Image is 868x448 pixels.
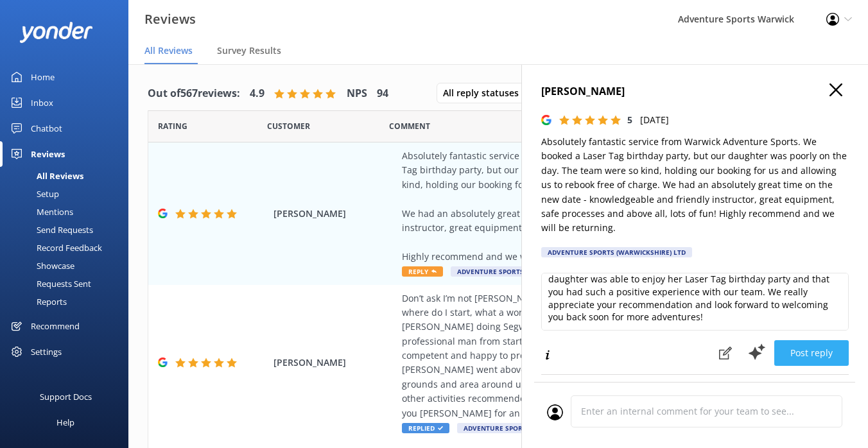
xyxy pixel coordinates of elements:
[541,247,692,257] div: Adventure Sports (Warwickshire) Ltd
[31,339,62,365] div: Settings
[31,64,55,90] div: Home
[31,141,65,167] div: Reviews
[627,114,632,126] span: 5
[640,113,669,127] p: [DATE]
[541,273,849,331] textarea: Thank you so much for your wonderful review! We're delighted your daughter was able to enjoy her ...
[377,85,388,102] h4: 94
[402,423,449,433] span: Replied
[541,83,849,100] h4: [PERSON_NAME]
[402,291,761,421] div: Don’t ask I’m not [PERSON_NAME], it’s [PERSON_NAME] and [PERSON_NAME]. Well where do I start, wha...
[31,116,62,141] div: Chatbot
[8,185,59,203] div: Setup
[8,239,128,257] a: Record Feedback
[31,90,53,116] div: Inbox
[8,221,128,239] a: Send Requests
[774,340,849,366] button: Post reply
[541,135,849,236] p: Absolutely fantastic service from Warwick Adventure Sports. We booked a Laser Tag birthday party,...
[8,275,91,293] div: Requests Sent
[158,120,187,132] span: Date
[443,86,526,100] span: All reply statuses
[451,266,602,277] span: Adventure Sports (Warwickshire) Ltd
[148,85,240,102] h4: Out of 567 reviews:
[8,257,74,275] div: Showcase
[8,293,67,311] div: Reports
[8,221,93,239] div: Send Requests
[217,44,281,57] span: Survey Results
[31,313,80,339] div: Recommend
[8,167,128,185] a: All Reviews
[8,167,83,185] div: All Reviews
[273,356,395,370] span: [PERSON_NAME]
[144,9,196,30] h3: Reviews
[40,384,92,409] div: Support Docs
[389,120,430,132] span: Question
[8,185,128,203] a: Setup
[8,293,128,311] a: Reports
[8,257,128,275] a: Showcase
[347,85,367,102] h4: NPS
[250,85,265,102] h4: 4.9
[273,207,395,221] span: [PERSON_NAME]
[402,149,761,264] div: Absolutely fantastic service from Warwick Adventure Sports. We booked a Laser Tag birthday party,...
[402,266,443,277] span: Reply
[19,22,93,43] img: yonder-white-logo.png
[8,203,128,221] a: Mentions
[8,275,128,293] a: Requests Sent
[8,239,102,257] div: Record Feedback
[8,203,73,221] div: Mentions
[457,423,608,433] span: Adventure Sports (Warwickshire) Ltd
[267,120,310,132] span: Date
[547,404,563,420] img: user_profile.svg
[144,44,193,57] span: All Reviews
[829,83,842,98] button: Close
[56,409,74,435] div: Help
